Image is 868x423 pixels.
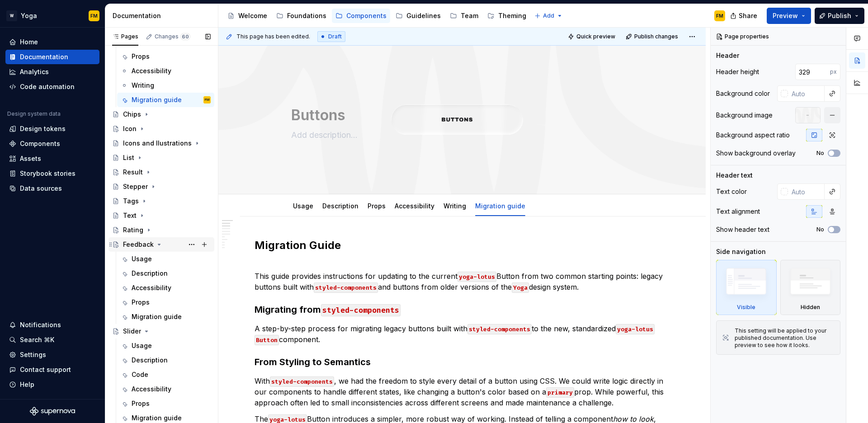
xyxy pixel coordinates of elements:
p: A step-by-step process for migrating legacy buttons built with to the new, standardized component. [255,323,670,345]
div: Migration guide [472,196,529,215]
div: Components [20,139,60,148]
div: Accessibility [132,283,171,292]
div: Usage [132,254,152,263]
a: Description [117,266,214,281]
div: Text [123,211,137,220]
span: Quick preview [576,33,615,40]
a: Migration guideFM [117,93,214,107]
div: Analytics [20,67,49,76]
button: Publish [815,8,864,24]
p: With , we had the freedom to style every detail of a button using CSS. We could write logic direc... [255,376,670,408]
a: Components [332,9,390,23]
a: Code automation [5,80,99,94]
div: Search ⌘K [20,335,54,344]
div: Background color [716,89,770,98]
a: List [108,150,214,165]
a: Theming [484,9,530,23]
div: Feedback [123,240,154,249]
div: Assets [20,154,41,163]
div: Props [364,196,389,215]
div: Slider [123,327,141,336]
button: Search ⌘K [5,333,99,347]
button: WYogaFM [2,6,103,25]
a: Props [117,295,214,310]
a: Text [108,208,214,223]
a: Stepper [108,179,214,194]
div: Settings [20,350,46,359]
div: Text color [716,187,747,196]
a: Code [117,367,214,382]
div: Accessibility [132,385,171,394]
div: Migration guide [132,312,182,321]
div: Header height [716,67,759,76]
div: Icon [123,124,137,133]
div: Writing [132,81,154,90]
a: Slider [108,324,214,338]
a: Foundations [273,9,330,23]
a: Accessibility [117,64,214,78]
div: Side navigation [716,247,766,256]
a: Migration guide [475,202,525,210]
code: primary [546,387,574,398]
div: Foundations [287,11,326,20]
a: Description [322,202,359,210]
div: Chips [123,110,141,119]
a: Settings [5,348,99,362]
div: Stepper [123,182,148,191]
a: Accessibility [395,202,434,210]
div: FM [205,95,209,104]
span: This page has been edited. [236,33,310,40]
div: Team [461,11,478,20]
a: Usage [117,338,214,353]
a: Rating [108,223,214,237]
code: yoga-lotus [458,272,496,282]
div: Theming [498,11,526,20]
code: styled-components [467,324,532,334]
strong: From Styling to Semantics [255,357,371,367]
div: Props [132,52,150,61]
span: Publish changes [634,33,678,40]
div: List [123,153,134,162]
div: Migration guide [132,95,182,104]
span: Share [739,11,757,20]
button: Add [532,9,566,22]
button: Notifications [5,318,99,332]
input: Auto [788,85,825,102]
div: Rating [123,226,143,235]
a: Storybook stories [5,166,99,181]
div: Show header text [716,225,769,234]
div: Help [20,380,34,389]
div: This setting will be applied to your published documentation. Use preview to see how it looks. [735,327,835,349]
label: No [816,150,824,157]
div: Props [132,399,150,408]
a: Props [117,396,214,411]
button: Contact support [5,362,99,377]
a: Welcome [224,9,271,23]
a: Feedback [108,237,214,252]
button: Help [5,377,99,392]
code: styled-components [270,376,334,387]
div: Writing [440,196,470,215]
div: Show background overlay [716,149,796,158]
a: Usage [293,202,313,210]
div: Header [716,51,739,60]
div: Documentation [113,11,214,20]
a: Props [117,49,214,64]
span: Draft [328,33,342,40]
div: Background aspect ratio [716,131,790,140]
div: Page tree [224,7,530,25]
a: Migration guide [117,310,214,324]
a: Icon [108,122,214,136]
a: Data sources [5,181,99,196]
div: Accessibility [391,196,438,215]
a: Icons and Ilustrations [108,136,214,150]
a: Tags [108,194,214,208]
a: Analytics [5,65,99,79]
a: Team [446,9,482,23]
a: Description [117,353,214,367]
div: Notifications [20,320,61,329]
a: Design tokens [5,122,99,136]
div: Tags [123,197,139,206]
a: Assets [5,151,99,166]
div: Description [132,269,168,278]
